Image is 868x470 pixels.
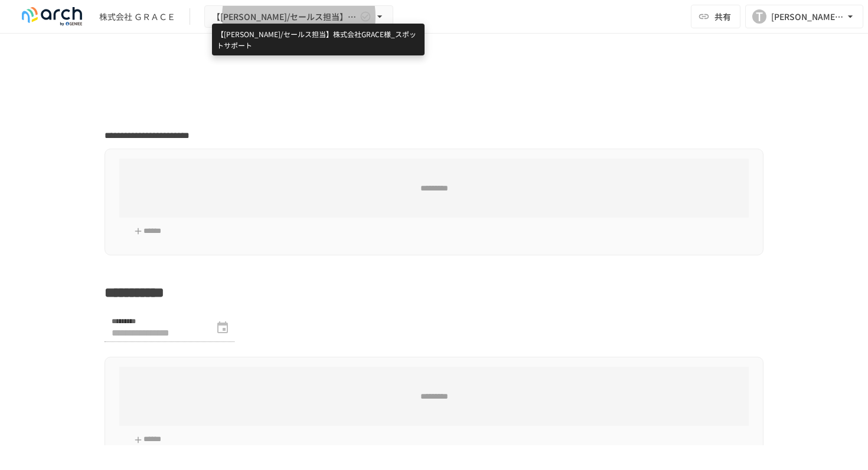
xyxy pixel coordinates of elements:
img: logo-default@2x-9cf2c760.svg [14,7,90,26]
div: 株式会社 ＧＲＡＣＥ [99,11,175,23]
div: T [752,9,766,24]
span: 【[PERSON_NAME]/セールス担当】株式会社GRACE様_スポットサポート [212,9,357,24]
div: [PERSON_NAME][EMAIL_ADDRESS][DOMAIN_NAME] [771,9,844,24]
span: 共有 [714,10,731,23]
